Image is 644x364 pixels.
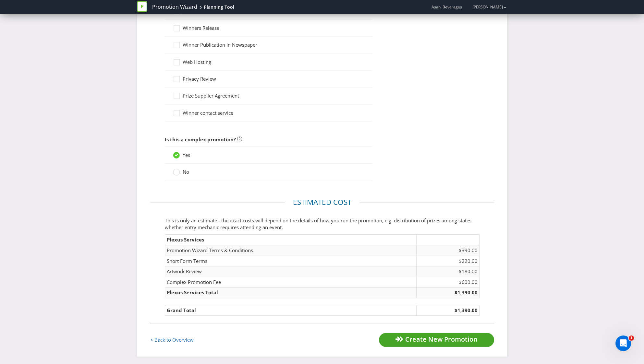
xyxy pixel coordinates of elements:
span: Is this a complex promotion? [165,136,236,143]
span: Web Hosting [183,59,211,65]
span: Yes [183,152,190,158]
a: [PERSON_NAME] [466,4,503,10]
span: Prize Supplier Agreement [183,92,239,99]
button: Create New Promotion [379,333,494,347]
span: Winner Publication in Newspaper [183,41,257,48]
td: $1,390.00 [416,288,479,298]
td: Short Form Terms [165,256,416,266]
span: Privacy Review [183,76,216,82]
td: $390.00 [416,245,479,256]
span: Winners Release [183,25,219,31]
td: $600.00 [416,277,479,287]
td: $1,390.00 [416,305,479,316]
span: Winner contact service [183,110,233,116]
span: No [183,169,189,175]
td: $220.00 [416,256,479,266]
p: This is only an estimate - the exact costs will depend on the details of how you run the promotio... [165,217,480,231]
td: Plexus Services Total [165,288,416,298]
td: Artwork Review [165,266,416,277]
td: $180.00 [416,266,479,277]
td: Complex Promotion Fee [165,277,416,287]
td: Grand Total [165,305,416,316]
a: Promotion Wizard [152,3,197,11]
td: Promotion Wizard Terms & Conditions [165,245,416,256]
span: 1 [629,335,634,341]
iframe: Intercom live chat [615,335,631,351]
td: Plexus Services [165,235,416,245]
span: Asahi Beverages [431,4,462,10]
div: Planning Tool [204,4,234,10]
legend: Estimated cost [285,197,359,207]
span: Create New Promotion [405,335,478,344]
a: < Back to Overview [150,336,194,343]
